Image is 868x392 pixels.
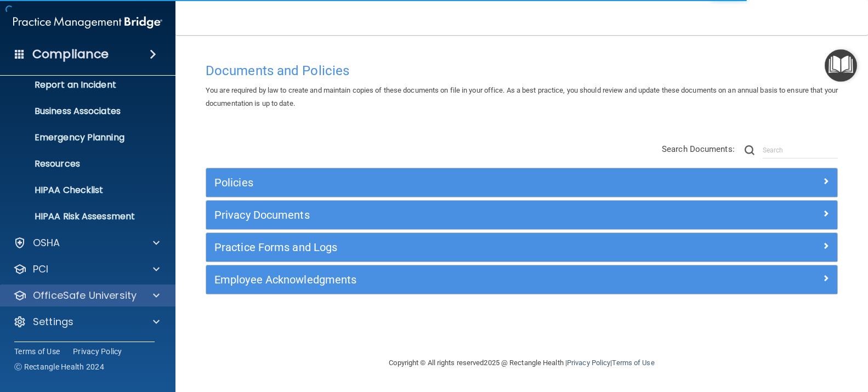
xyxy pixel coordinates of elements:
[7,132,157,143] p: Emergency Planning
[7,211,157,222] p: HIPAA Risk Assessment
[33,263,48,276] p: PCI
[13,12,162,33] img: PMB logo
[214,274,671,286] h5: Employee Acknowledgments
[32,47,109,62] h4: Compliance
[13,289,160,302] a: OfficeSafe University
[214,177,671,189] h5: Policies
[214,271,829,288] a: Employee Acknowledgments
[13,236,160,249] a: OSHA
[7,79,157,90] p: Report an Incident
[214,206,829,224] a: Privacy Documents
[206,86,838,107] span: You are required by law to create and maintain copies of these documents on file in your office. ...
[662,144,735,154] span: Search Documents:
[214,209,671,221] h5: Privacy Documents
[214,241,671,253] h5: Practice Forms and Logs
[14,361,104,372] span: Ⓒ Rectangle Health 2024
[322,345,722,380] div: Copyright © All rights reserved 2025 @ Rectangle Health | |
[612,359,654,367] a: Terms of Use
[33,236,60,249] p: OSHA
[7,158,157,169] p: Resources
[763,142,838,158] input: Search
[567,359,610,367] a: Privacy Policy
[7,185,157,196] p: HIPAA Checklist
[678,328,855,372] iframe: Drift Widget Chat Controller
[73,346,122,357] a: Privacy Policy
[33,289,137,302] p: OfficeSafe University
[13,315,160,328] a: Settings
[214,174,829,191] a: Policies
[745,145,754,155] img: ic-search.3b580494.png
[825,49,857,82] button: Open Resource Center
[33,315,73,328] p: Settings
[206,64,838,78] h4: Documents and Policies
[7,106,157,117] p: Business Associates
[13,263,160,276] a: PCI
[214,238,829,256] a: Practice Forms and Logs
[14,346,60,357] a: Terms of Use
